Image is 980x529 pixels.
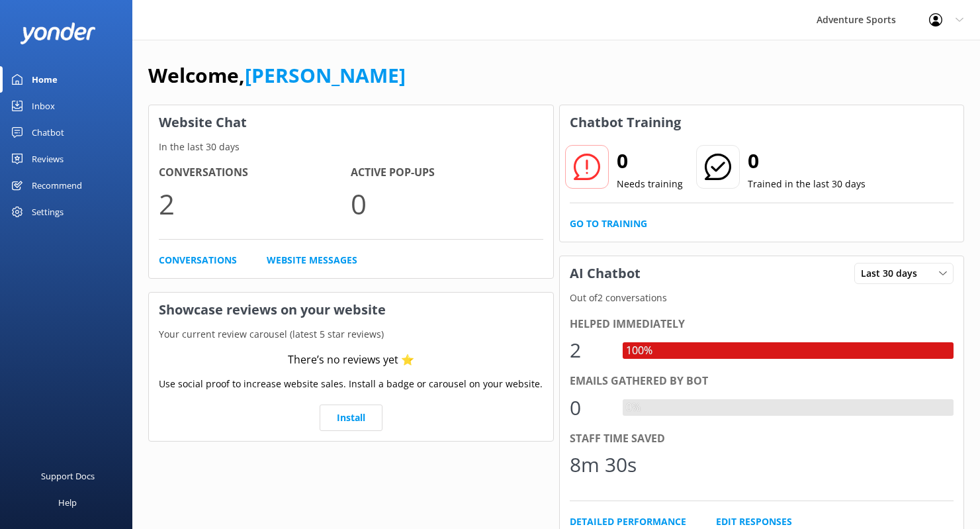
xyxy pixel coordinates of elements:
[32,119,64,146] div: Chatbot
[570,373,954,390] div: Emails gathered by bot
[617,177,683,191] p: Needs training
[245,62,406,89] a: [PERSON_NAME]
[623,399,644,416] div: 0%
[32,172,82,199] div: Recommend
[320,405,382,431] a: Install
[20,23,96,44] img: yonder-white-logo.png
[32,199,64,225] div: Settings
[560,105,691,140] h3: Chatbot Training
[32,93,55,119] div: Inbox
[570,430,954,448] div: Staff time saved
[570,449,637,481] div: 8m 30s
[570,392,609,424] div: 0
[159,377,543,391] p: Use social proof to increase website sales. Install a badge or carousel on your website.
[288,352,414,369] div: There’s no reviews yet ⭐
[570,514,686,529] a: Detailed Performance
[570,316,954,333] div: Helped immediately
[748,177,866,191] p: Trained in the last 30 days
[58,489,77,516] div: Help
[159,253,237,267] a: Conversations
[861,266,925,281] span: Last 30 days
[41,463,95,489] div: Support Docs
[560,256,650,291] h3: AI Chatbot
[570,334,609,366] div: 2
[149,140,553,154] p: In the last 30 days
[617,145,683,177] h2: 0
[748,145,866,177] h2: 0
[32,146,64,172] div: Reviews
[149,293,553,327] h3: Showcase reviews on your website
[32,66,58,93] div: Home
[716,514,792,529] a: Edit Responses
[159,181,351,226] p: 2
[267,253,357,267] a: Website Messages
[149,105,553,140] h3: Website Chat
[570,216,647,231] a: Go to Training
[623,342,656,360] div: 100%
[159,164,351,181] h4: Conversations
[148,60,406,91] h1: Welcome,
[351,164,543,181] h4: Active Pop-ups
[560,291,964,305] p: Out of 2 conversations
[351,181,543,226] p: 0
[149,327,553,342] p: Your current review carousel (latest 5 star reviews)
